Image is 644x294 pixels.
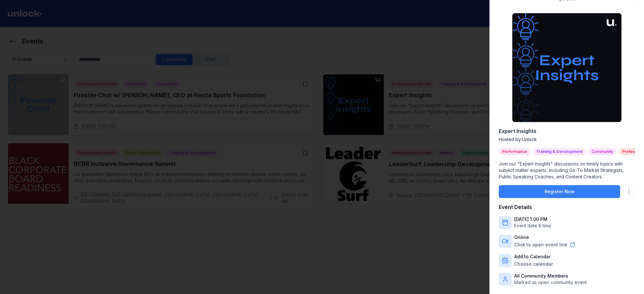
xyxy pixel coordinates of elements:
[514,234,575,241] p: Online
[514,242,567,248] a: Click to open event link
[499,203,635,211] h4: Event Details
[514,223,551,229] p: Event date & time
[588,148,616,156] div: Community
[514,261,553,267] button: Choose calendar
[499,161,635,180] p: Join our "Expert Insights" discussions on timely topics with subject matter experts, including Go...
[514,273,587,279] p: All Community Members
[499,185,620,198] button: Register Now
[514,242,575,248] button: Click to open event link
[533,148,586,156] div: Training & Development
[514,253,553,260] p: Add to Calendar
[499,148,530,156] div: Performance
[512,13,621,122] img: Event audience
[499,127,635,135] h2: Expert Insights
[514,216,551,223] p: [DATE] 1:00 PM
[514,279,587,286] p: Marked as open community event
[499,136,635,143] p: Hosted by: Unlock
